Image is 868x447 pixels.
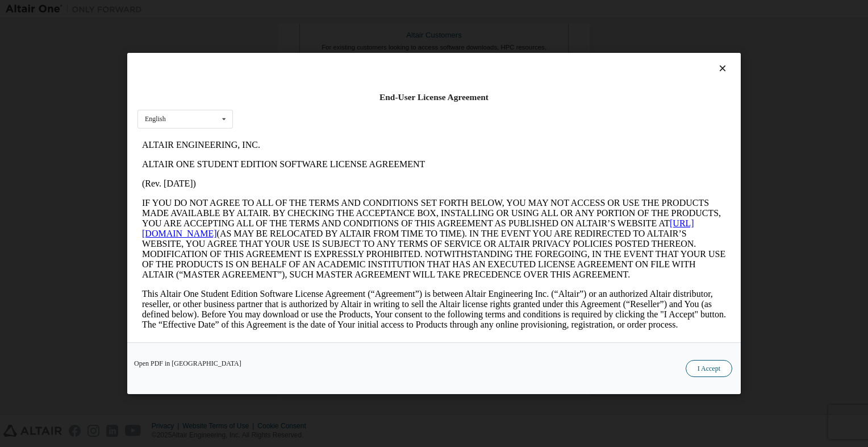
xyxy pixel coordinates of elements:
a: [URL][DOMAIN_NAME] [5,83,557,103]
p: ALTAIR ONE STUDENT EDITION SOFTWARE LICENSE AGREEMENT [5,24,589,34]
p: IF YOU DO NOT AGREE TO ALL OF THE TERMS AND CONDITIONS SET FORTH BELOW, YOU MAY NOT ACCESS OR USE... [5,63,589,144]
p: ALTAIR ENGINEERING, INC. [5,5,589,15]
div: English [145,115,166,122]
button: I Accept [686,360,732,377]
a: Open PDF in [GEOGRAPHIC_DATA] [134,360,241,367]
p: (Rev. [DATE]) [5,43,589,53]
div: End-User License Agreement [137,92,731,103]
p: This Altair One Student Edition Software License Agreement (“Agreement”) is between Altair Engine... [5,154,589,194]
